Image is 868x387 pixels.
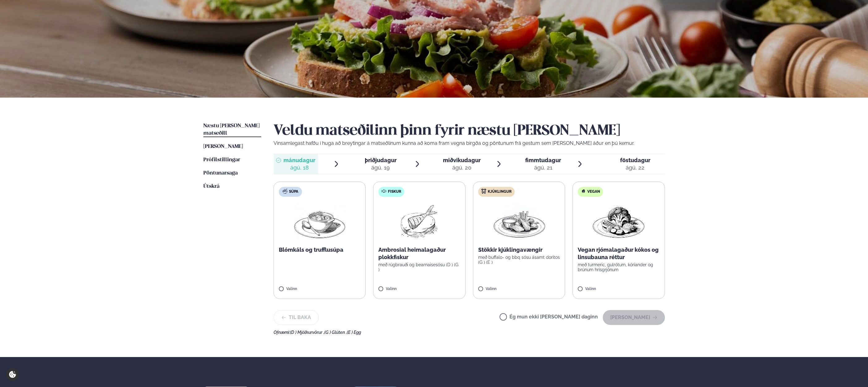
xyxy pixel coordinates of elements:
[620,164,650,171] div: ágú. 22
[388,189,401,194] span: Fiskur
[203,156,240,164] a: Prófílstillingar
[292,202,347,241] img: Soup.png
[378,262,460,272] p: með rúgbrauði og bearnaisesósu (D ) (G )
[283,189,287,194] img: soup.svg
[525,157,561,163] span: fimmtudagur
[289,189,298,194] span: Súpa
[587,189,600,194] span: Vegan
[203,123,260,136] span: Næstu [PERSON_NAME] matseðill
[399,202,439,241] img: fish.png
[347,330,361,335] span: (E ) Egg
[603,310,665,325] button: [PERSON_NAME]
[478,246,560,254] p: Stökkir kjúklingavængir
[283,164,315,171] div: ágú. 18
[274,122,665,140] h2: Veldu matseðilinn þinn fyrir næstu [PERSON_NAME]
[488,189,512,194] span: Kjúklingur
[203,143,243,150] a: [PERSON_NAME]
[443,164,481,171] div: ágú. 20
[378,246,460,261] p: Ambrosial heimalagaður plokkfiskur
[290,330,324,335] span: (D ) Mjólkurvörur ,
[578,246,660,261] p: Vegan rjómalagaður kókos og linsubauna réttur
[620,157,650,163] span: föstudagur
[274,140,665,147] p: Vinsamlegast hafðu í huga að breytingar á matseðlinum kunna að koma fram vegna birgða og pöntunum...
[492,202,546,241] img: Chicken-wings-legs.png
[591,202,646,241] img: Vegan.png
[203,157,240,162] span: Prófílstillingar
[365,164,397,171] div: ágú. 19
[581,189,586,194] img: Vegan.svg
[203,122,261,137] a: Næstu [PERSON_NAME] matseðill
[381,189,386,194] img: fish.svg
[324,330,347,335] span: (G ) Glúten ,
[274,330,665,335] div: Ofnæmi:
[203,183,219,190] a: Útskrá
[365,157,397,163] span: þriðjudagur
[525,164,561,171] div: ágú. 21
[283,157,315,163] span: mánudagur
[443,157,481,163] span: miðvikudagur
[279,246,361,254] p: Blómkáls og trufflusúpa
[6,368,19,381] a: Cookie settings
[478,255,560,265] p: með buffalo- og bbq sósu ásamt doritos (G ) (E )
[203,170,238,176] span: Pöntunarsaga
[203,170,238,177] a: Pöntunarsaga
[274,310,319,325] button: Til baka
[203,184,219,189] span: Útskrá
[481,189,486,194] img: chicken.svg
[203,144,243,149] span: [PERSON_NAME]
[578,262,660,272] p: með turmeric, gulrótum, kóríander og brúnum hrísgrjónum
